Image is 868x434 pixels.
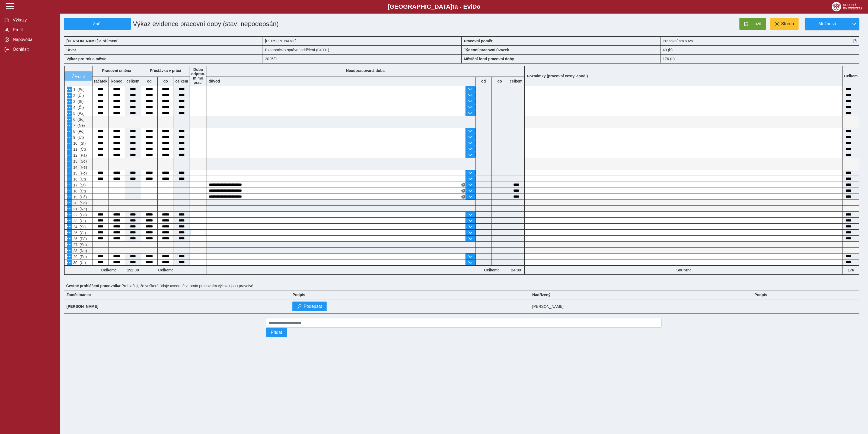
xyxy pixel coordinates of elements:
b: Čestné prohlášení pracovníka: [66,284,122,288]
b: od [476,79,492,83]
button: Menu [67,140,72,146]
img: logo_web_su.png [832,2,862,11]
span: 19. (Pá) [72,195,87,199]
b: Pracovní směna [102,68,131,73]
span: Uložit [751,21,761,26]
span: Nápověda [11,37,55,42]
span: 26. (Pá) [72,237,87,241]
span: 3. (St) [72,99,84,104]
span: 4. (Čt) [72,105,84,110]
span: 29. (Po) [72,255,87,259]
button: Menu [67,242,72,247]
b: Neodpracovaná doba [346,68,385,73]
span: 7. (Ne) [72,123,85,128]
span: 11. (Čt) [72,147,86,151]
div: 2025/9 [263,54,462,64]
button: Menu [67,110,72,116]
span: 20. (So) [72,201,87,205]
button: Možnosti [805,18,849,30]
b: Celkem: [92,268,125,272]
span: 6. (So) [72,117,85,122]
div: [PERSON_NAME] [263,36,462,45]
button: Menu [67,200,72,205]
span: o [477,3,481,10]
span: 28. (Ne) [72,249,87,253]
b: Přestávka v práci [150,68,181,73]
span: 10. (St) [72,141,86,145]
span: 8. (Po) [72,129,85,134]
span: 14. (Ne) [72,165,87,169]
button: Menu [67,182,72,188]
span: 9. (Út) [72,135,84,140]
b: [PERSON_NAME] [66,304,98,309]
span: Přidat [271,330,282,335]
span: Odhlásit [11,47,55,52]
b: 176 [843,268,859,272]
span: 13. (So) [72,159,87,163]
button: Menu [67,254,72,259]
button: Podepsat [292,302,327,311]
b: konec [109,79,125,83]
b: Zaměstnanec [66,293,91,297]
span: vrátit [76,74,85,78]
span: t [452,3,454,10]
button: Menu [67,194,72,199]
button: Menu [67,164,72,170]
button: Menu [67,188,72,194]
button: Menu [67,248,72,253]
span: Storno [781,21,794,26]
button: Menu [67,152,72,158]
button: Menu [67,230,72,235]
button: Menu [67,224,72,229]
div: 40 (h) [660,45,859,54]
span: 17. (St) [72,183,86,187]
span: Možnosti [810,21,845,26]
b: Celkem [844,74,858,78]
span: 27. (So) [72,243,87,247]
b: Doba odprac. mimo prac. [191,67,205,85]
button: Menu [67,99,72,104]
span: 24. (St) [72,225,86,229]
b: celkem [125,79,141,83]
b: Týdenní pracovní úvazek [464,48,509,52]
button: vrátit [65,71,92,81]
b: [PERSON_NAME] a příjmení [66,39,117,43]
b: Podpis [292,293,305,297]
span: D [472,3,477,10]
button: Zpět [64,18,131,30]
div: 176 (h) [660,54,859,64]
button: Menu [67,116,72,122]
button: Menu [67,128,72,134]
span: Podepsat [304,304,322,309]
span: Zpět [66,21,128,26]
span: 25. (Čt) [72,231,86,235]
button: Menu [67,170,72,176]
button: Menu [67,87,72,92]
b: Výkaz pro rok a měsíc [66,57,106,61]
b: od [141,79,157,83]
button: Menu [67,206,72,211]
b: do [492,79,508,83]
span: 15. (Po) [72,171,87,175]
b: Celkem: [476,268,508,272]
button: Menu [67,218,72,223]
div: Prohlašuji, že veškeré údaje uvedené v tomto pracovním výkazu jsou pravdivé. [64,281,864,290]
b: Pracovní poměr [464,39,493,43]
span: Výkazy [11,18,55,23]
button: Menu [67,212,72,217]
b: Celkem: [141,268,190,272]
b: důvod [209,79,220,83]
button: Menu [67,158,72,164]
span: 21. (Ne) [72,207,87,211]
b: Poznámky (pracovní cesty, apod.) [525,74,590,78]
td: [PERSON_NAME] [530,299,752,314]
button: Menu [67,176,72,182]
b: Podpis [754,293,767,297]
b: [GEOGRAPHIC_DATA] a - Evi [16,3,852,10]
span: 12. (Pá) [72,153,87,157]
b: do [158,79,174,83]
b: začátek [92,79,108,83]
span: 16. (Út) [72,177,86,181]
button: Menu [67,104,72,110]
button: Přidat [266,328,287,337]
